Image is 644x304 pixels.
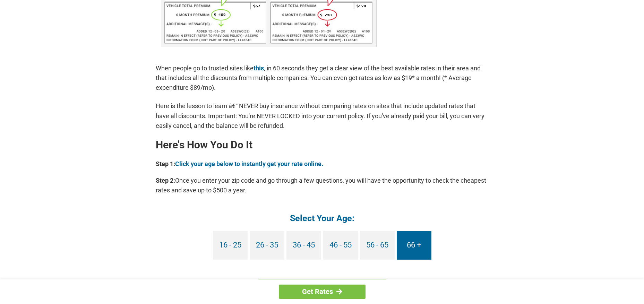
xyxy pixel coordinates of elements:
a: 46 - 55 [323,231,358,260]
a: 26 - 35 [250,231,284,260]
b: Step 1: [156,160,175,167]
a: this [254,64,264,72]
a: 16 - 25 [213,231,248,260]
h2: Here's How You Do It [156,139,489,150]
a: Click your age below to instantly get your rate online. [175,160,323,167]
a: Get Rates [279,285,366,299]
a: 36 - 45 [286,231,321,260]
p: Once you enter your zip code and go through a few questions, you will have the opportunity to che... [156,176,489,195]
a: 56 - 65 [360,231,395,260]
p: Here is the lesson to learn â€“ NEVER buy insurance without comparing rates on sites that include... [156,101,489,130]
p: When people go to trusted sites like , in 60 seconds they get a clear view of the best available ... [156,63,489,93]
a: 66 + [397,231,431,260]
h4: Select Your Age: [156,212,489,224]
b: Step 2: [156,177,175,184]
